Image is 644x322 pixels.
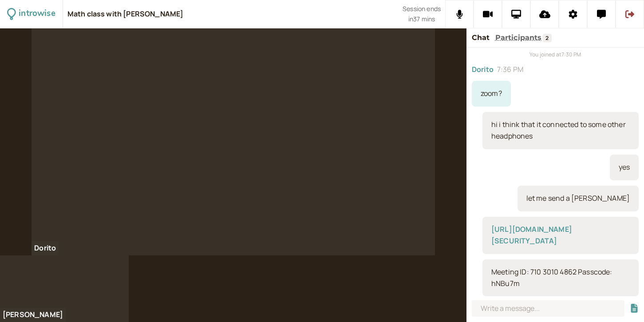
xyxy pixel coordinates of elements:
span: Session ends [403,4,441,14]
div: 10/2/2025, 7:36:37 PM [610,155,639,180]
button: Participants [495,32,542,44]
div: Scheduled session end time. Don't worry, your call will continue [403,4,441,24]
span: 7:36 PM [497,64,523,76]
span: 2 [543,34,552,42]
div: 10/2/2025, 7:37:45 PM [482,259,639,297]
div: 10/2/2025, 7:36:35 PM [482,112,639,149]
div: introwise [19,7,55,21]
a: [URL][DOMAIN_NAME][SECURITY_DATA] [491,224,572,246]
div: You joined at 7:30 PM [472,50,639,59]
input: Write a message... [472,300,624,317]
button: Chat [472,32,490,44]
span: Dorito [472,64,494,76]
div: 10/2/2025, 7:36:34 PM [472,81,511,107]
div: 10/2/2025, 7:37:17 PM [482,217,639,254]
button: Share a file [630,304,639,313]
span: in 37 mins [408,14,435,24]
div: Math class with [PERSON_NAME] [67,9,184,19]
div: 10/2/2025, 7:36:43 PM [518,186,639,211]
